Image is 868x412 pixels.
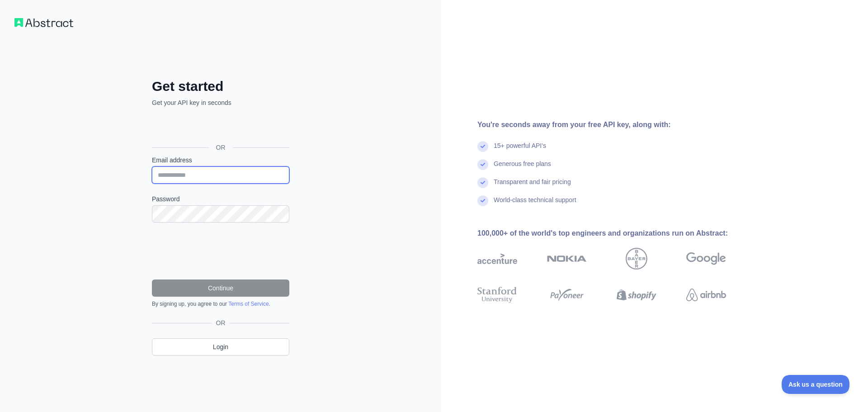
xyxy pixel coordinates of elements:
[14,18,73,27] img: Workflow
[494,195,576,213] div: World-class technical support
[152,233,289,269] iframe: reCAPTCHA
[686,248,726,270] img: google
[209,143,233,152] span: OR
[152,98,289,107] p: Get your API key in seconds
[477,177,488,188] img: check mark
[477,119,755,130] div: You're seconds away from your free API key, along with:
[626,248,647,270] img: bayer
[152,300,289,308] div: By signing up, you agree to our .
[547,248,587,270] img: nokia
[782,375,850,394] iframe: Toggle Customer Support
[152,194,289,204] label: Password
[477,248,517,270] img: accenture
[547,285,587,305] img: payoneer
[147,117,292,137] iframe: Schaltfläche „Über Google anmelden“
[152,338,289,355] a: Login
[494,177,571,195] div: Transparent and fair pricing
[477,159,488,170] img: check mark
[477,141,488,152] img: check mark
[686,285,726,305] img: airbnb
[152,279,289,297] button: Continue
[152,78,289,95] h2: Get started
[228,301,269,307] a: Terms of Service
[494,141,546,159] div: 15+ powerful API's
[494,159,551,177] div: Generous free plans
[152,156,289,165] label: Email address
[617,285,656,305] img: shopify
[477,285,517,305] img: stanford university
[212,318,229,327] span: OR
[477,228,755,239] div: 100,000+ of the world's top engineers and organizations run on Abstract:
[477,195,488,206] img: check mark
